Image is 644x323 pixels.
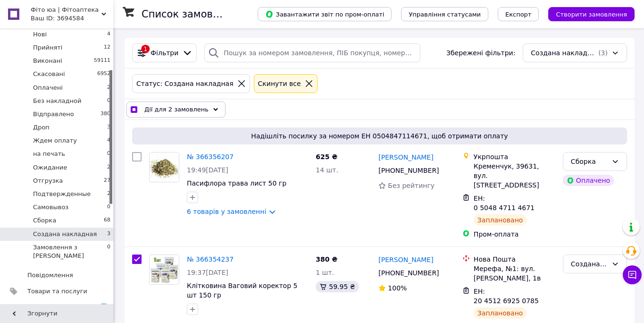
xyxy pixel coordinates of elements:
[474,288,539,305] span: ЕН: 20 4512 6925 0785
[99,304,109,312] span: 3
[409,11,481,18] span: Управління статусами
[31,6,101,14] span: Фіто юа | Фітоаптека
[474,161,555,190] div: Кременчук, 39631, вул. [STREET_ADDRESS]
[388,284,407,292] span: 100%
[256,78,303,89] div: Cкинути все
[33,136,77,145] span: Ждем оплату
[134,78,235,89] div: Статус: Создана накладная
[150,255,179,284] img: Фото товару
[142,8,237,20] h1: Список замовлень
[187,282,297,299] a: Клітковина Ваговий коректор 5 шт 150 гр
[548,7,635,21] button: Створити замовлення
[33,216,56,225] span: Сборка
[107,230,110,238] span: 3
[33,150,65,158] span: на печать
[33,230,97,238] span: Создана накладная
[149,255,179,285] a: Фото товару
[446,48,515,58] span: Збережені фільтри:
[144,105,209,114] span: Дії для 2 замовлень
[378,153,433,162] a: [PERSON_NAME]
[33,43,62,52] span: Прийняті
[31,14,113,23] div: Ваш ID: 3694584
[539,10,635,17] a: Створити замовлення
[388,182,435,189] span: Без рейтингу
[378,269,439,277] span: [PHONE_NUMBER]
[107,123,110,132] span: 3
[531,48,596,58] span: Создана накладная
[316,153,337,161] span: 625 ₴
[33,177,63,185] span: Отгрузка
[107,150,110,158] span: 0
[187,208,266,215] a: 6 товарів у замовленні
[33,203,68,212] span: Самовывоз
[33,110,74,119] span: Відправлено
[378,255,433,264] a: [PERSON_NAME]
[401,7,488,21] button: Управління статусами
[107,84,110,92] span: 2
[107,97,110,105] span: 0
[498,7,539,21] button: Експорт
[107,163,110,172] span: 2
[27,287,87,296] span: Товари та послуги
[33,123,50,132] span: Дроп
[33,30,47,39] span: Нові
[474,229,555,239] div: Пром-оплата
[316,255,337,263] span: 380 ₴
[27,304,97,312] span: [DEMOGRAPHIC_DATA]
[316,166,338,174] span: 14 шт.
[104,43,110,52] span: 12
[187,269,228,276] span: 19:37[DATE]
[598,49,608,57] span: (3)
[33,243,107,260] span: Замовлення з [PERSON_NAME]
[136,131,623,141] span: Надішліть посилку за номером ЕН 0504847114671, щоб отримати оплату
[104,177,110,185] span: 27
[187,166,228,174] span: 19:49[DATE]
[33,190,91,198] span: Подтвержденные
[97,70,110,78] span: 6952
[474,264,555,283] div: Мерефа, №1: вул. [PERSON_NAME], 1в
[378,167,439,174] span: [PHONE_NUMBER]
[33,163,67,172] span: Ожидание
[187,179,286,187] a: Пасифлора трава лист 50 гр
[623,265,642,284] button: Чат з покупцем
[187,255,234,263] a: № 366354237
[107,203,110,212] span: 0
[107,243,110,260] span: 0
[150,153,179,182] img: Фото товару
[474,152,555,161] div: Укрпошта
[94,57,110,65] span: 59111
[151,48,178,58] span: Фільтри
[149,152,179,182] a: Фото товару
[104,216,110,225] span: 68
[474,255,555,264] div: Нова Пошта
[33,84,63,92] span: Оплачені
[316,281,359,292] div: 59.95 ₴
[474,307,527,319] div: Заплановано
[107,190,110,198] span: 2
[474,214,527,226] div: Заплановано
[265,10,384,18] span: Завантажити звіт по пром-оплаті
[100,110,110,119] span: 380
[505,11,532,18] span: Експорт
[33,57,62,65] span: Виконані
[571,259,608,269] div: Создана накладная
[33,70,65,78] span: Скасовані
[107,136,110,145] span: 4
[27,271,73,280] span: Повідомлення
[204,43,420,62] input: Пошук за номером замовлення, ПІБ покупця, номером телефону, Email, номером накладної
[556,11,627,18] span: Створити замовлення
[258,7,392,21] button: Завантажити звіт по пром-оплаті
[316,269,334,276] span: 1 шт.
[563,175,614,186] div: Оплачено
[33,97,81,105] span: Без накладной
[107,30,110,39] span: 4
[571,156,608,167] div: Сборка
[187,153,234,161] a: № 366356207
[474,195,535,212] span: ЕН: 0 5048 4711 4671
